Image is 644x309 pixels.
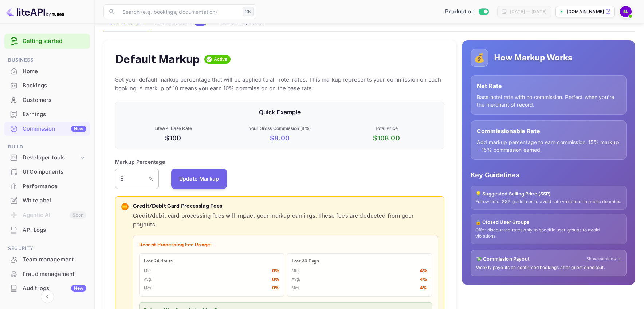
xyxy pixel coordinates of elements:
p: Last 30 Days [292,258,427,265]
a: Earnings [4,107,90,121]
a: API Logs [4,223,90,237]
p: 4 % [420,276,427,284]
h4: Default Markup [115,52,200,67]
p: 0 % [272,268,279,275]
div: Audit logs [23,284,86,293]
p: 💳 [122,203,127,210]
a: CommissionNew [4,122,90,135]
p: Total Price [334,125,438,132]
p: Commissionable Rate [477,127,620,135]
p: Max: [292,285,301,292]
p: Base hotel rate with no commission. Perfect when you're the merchant of record. [477,93,620,108]
p: % [149,175,154,182]
button: Update Markup [171,169,227,189]
a: Performance [4,179,90,193]
div: New [71,126,86,132]
p: Your Gross Commission ( 8 %) [228,125,332,132]
div: Bookings [23,82,86,90]
img: Shri Lildharrie [620,6,632,17]
div: Fraud management [23,270,86,278]
a: Getting started [23,37,86,45]
p: $100 [121,133,225,143]
div: UI Components [23,168,86,176]
div: Home [4,64,90,79]
div: Earnings [4,107,90,122]
a: Show earnings → [586,256,621,262]
div: Commission [23,125,86,133]
div: Earnings [23,110,86,119]
span: Build [4,143,90,151]
p: Net Rate [477,82,620,90]
p: Avg: [292,277,301,283]
div: [DATE] — [DATE] [510,8,546,15]
a: Whitelabel [4,194,90,207]
div: Home [23,67,86,76]
p: 🔒 Closed User Groups [475,219,622,226]
div: New [71,285,86,292]
p: 💸 Commission Payout [476,255,530,263]
p: Markup Percentage [115,158,165,166]
a: Home [4,64,90,78]
div: CommissionNew [4,122,90,136]
p: 0 % [272,276,279,284]
div: Developer tools [23,154,79,162]
div: Getting started [4,34,90,49]
div: Performance [23,182,86,191]
p: 4 % [420,285,427,292]
div: API Logs [23,226,86,234]
p: Avg: [144,277,153,283]
p: Credit/Debit Card Processing Fees [133,202,438,211]
p: Key Guidelines [471,170,627,180]
span: Security [4,245,90,253]
span: Production [445,8,475,16]
a: Audit logsNew [4,281,90,295]
input: 0 [115,169,149,189]
a: UI Components [4,165,90,178]
p: LiteAPI Base Rate [121,125,225,132]
div: Fraud management [4,267,90,281]
span: Business [4,56,90,64]
p: 4 % [420,268,427,275]
span: Active [211,56,231,63]
div: Team management [4,253,90,267]
p: [DOMAIN_NAME] [567,8,604,15]
div: Switch to Sandbox mode [442,8,491,16]
p: $ 108.00 [334,133,438,143]
div: ⌘K [243,7,254,16]
div: Customers [4,93,90,107]
p: $ 8.00 [228,133,332,143]
p: Min: [144,268,152,274]
p: Add markup percentage to earn commission. 15% markup = 15% commission earned. [477,138,620,154]
div: Customers [23,96,86,104]
button: Collapse navigation [41,290,54,303]
p: Follow hotel SSP guidelines to avoid rate violations in public domains. [475,199,622,205]
div: Team management [23,255,86,264]
div: Bookings [4,79,90,93]
p: Weekly payouts on confirmed bookings after guest checkout. [476,265,621,271]
div: Whitelabel [4,194,90,208]
p: Min: [292,268,300,274]
a: Customers [4,93,90,107]
p: Max: [144,285,153,292]
img: LiteAPI logo [6,6,64,17]
h5: How Markup Works [494,52,572,64]
a: Bookings [4,79,90,92]
a: Fraud management [4,267,90,281]
p: Quick Example [121,108,438,116]
p: 💡 Suggested Selling Price (SSP) [475,190,622,198]
p: Set your default markup percentage that will be applied to all hotel rates. This markup represent... [115,75,444,93]
div: API Logs [4,223,90,237]
p: Last 24 Hours [144,258,279,265]
div: Whitelabel [23,197,86,205]
a: Team management [4,253,90,266]
p: 0 % [272,285,279,292]
p: Recent Processing Fee Range: [139,241,432,249]
div: Developer tools [4,151,90,164]
input: Search (e.g. bookings, documentation) [118,4,240,19]
p: Credit/debit card processing fees will impact your markup earnings. These fees are deducted from ... [133,212,438,229]
p: 💰 [474,51,485,64]
p: Offer discounted rates only to specific user groups to avoid violations. [475,227,622,239]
